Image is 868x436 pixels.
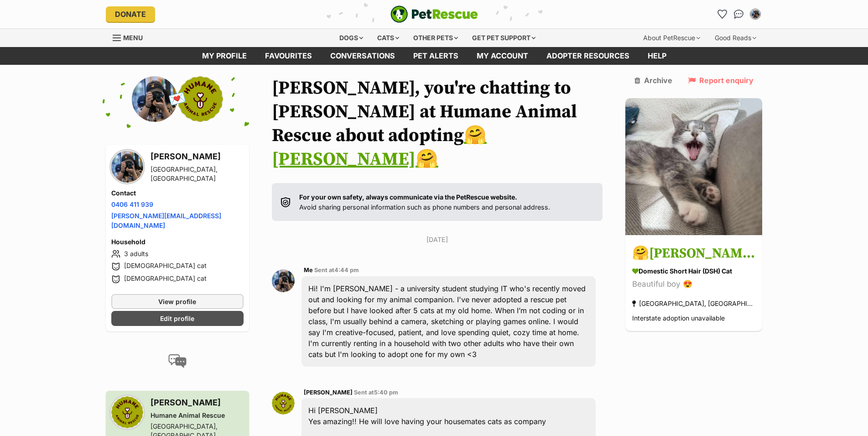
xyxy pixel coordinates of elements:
[314,267,359,273] span: Sent at
[639,47,676,65] a: Help
[111,212,221,229] a: [PERSON_NAME][EMAIL_ADDRESS][DOMAIN_NAME]
[301,276,596,367] div: Hi! I'm [PERSON_NAME] - a university student studying IT who's recently moved out and looking for...
[299,192,550,212] p: Avoid sharing personal information such as phone numbers and personal address.
[111,151,143,183] img: Jennifer Truong profile pic
[111,261,244,272] li: [DEMOGRAPHIC_DATA] cat
[272,76,603,171] h1: [PERSON_NAME], you're chatting to [PERSON_NAME] at Humane Animal Rescue about adopting
[256,47,321,65] a: Favourites
[272,392,295,415] img: Sarah Crowlekova profile pic
[715,7,763,21] ul: Account quick links
[167,89,187,109] span: 💌
[304,267,313,273] span: Me
[390,5,478,23] a: PetRescue
[111,189,244,198] h4: Contact
[168,354,187,368] img: conversation-icon-4a6f8262b818ee0b60e3300018af0b2d0b884aa5de6e9bcb8d3d4eeb1a70a7c4.svg
[111,396,143,428] img: Humane Animal Rescue profile pic
[751,10,760,19] img: Jennifer Truong profile pic
[407,29,464,47] div: Other pets
[177,76,223,122] img: Humane Animal Rescue profile pic
[111,200,153,208] a: 0406 411 939
[151,165,244,183] div: [GEOGRAPHIC_DATA], [GEOGRAPHIC_DATA]
[468,47,537,65] a: My account
[193,47,256,65] a: My profile
[111,311,244,326] a: Edit profile
[466,29,542,47] div: Get pet support
[354,389,398,396] span: Sent at
[106,6,155,22] a: Donate
[632,297,755,310] div: [GEOGRAPHIC_DATA], [GEOGRAPHIC_DATA]
[537,47,639,65] a: Adopter resources
[625,98,762,235] img: 🤗Sylvester🤗
[637,29,707,47] div: About PetRescue
[304,389,353,396] span: [PERSON_NAME]
[632,314,725,322] span: Interstate adoption unavailable
[272,124,487,171] a: 🤗[PERSON_NAME]🤗
[715,7,730,21] a: Favourites
[111,237,244,247] h4: Household
[299,193,517,201] strong: For your own safety, always communicate via the PetRescue website.
[688,76,754,84] a: Report enquiry
[632,278,755,290] div: Beautiful boy 😍
[111,274,244,285] li: [DEMOGRAPHIC_DATA] cat
[113,29,149,45] a: Menu
[333,29,369,47] div: Dogs
[151,150,244,163] h3: [PERSON_NAME]
[272,269,295,292] img: Jennifer Truong profile pic
[404,47,468,65] a: Pet alerts
[634,76,672,84] a: Archive
[632,266,755,276] div: Domestic Short Hair (DSH) Cat
[151,396,244,409] h3: [PERSON_NAME]
[732,7,746,21] a: Conversations
[371,29,405,47] div: Cats
[160,314,194,323] span: Edit profile
[334,267,359,273] span: 4:44 pm
[272,235,603,244] p: [DATE]
[632,243,755,264] h3: 🤗[PERSON_NAME]🤗
[158,297,196,306] span: View profile
[111,248,244,259] li: 3 adults
[321,47,404,65] a: conversations
[123,34,143,42] span: Menu
[111,294,244,309] a: View profile
[734,10,743,19] img: chat-41dd97257d64d25036548639549fe6c8038ab92f7586957e7f3b1b290dea8141.svg
[748,7,763,21] button: My account
[151,411,244,420] div: Humane Animal Rescue
[132,76,177,122] img: Jennifer Truong profile pic
[625,236,762,331] a: 🤗[PERSON_NAME]🤗 Domestic Short Hair (DSH) Cat Beautiful boy 😍 [GEOGRAPHIC_DATA], [GEOGRAPHIC_DATA...
[374,389,398,396] span: 5:40 pm
[390,5,478,23] img: logo-e224e6f780fb5917bec1dbf3a21bbac754714ae5b6737aabdf751b685950b380.svg
[708,29,763,47] div: Good Reads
